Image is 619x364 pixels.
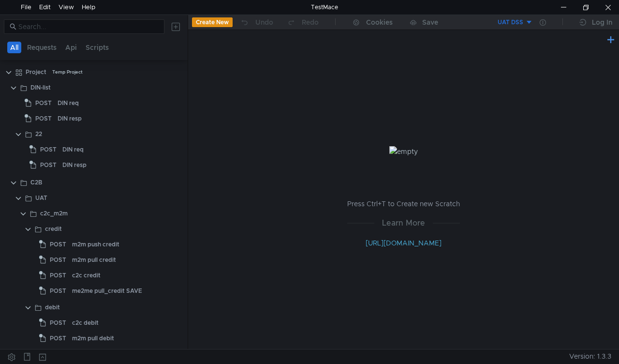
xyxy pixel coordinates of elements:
button: UAT DSS [466,15,533,30]
span: POST [35,96,52,110]
div: Project [26,65,46,79]
span: POST [50,284,66,298]
div: Cookies [366,16,393,28]
div: С2B [30,175,42,190]
div: me2me pull_credit SAVE [72,284,142,298]
span: Version: 1.3.3 [569,349,611,364]
div: c2c credit [72,268,101,283]
span: POST [50,316,66,330]
span: POST [50,253,66,267]
button: Undo [233,15,280,30]
span: POST [40,158,57,172]
div: c2c_m2m [40,206,68,221]
div: Undo [255,16,273,28]
div: Log In [592,16,612,28]
div: DIN req [58,96,79,110]
div: credit [45,222,62,236]
div: m2m pull credit [72,253,116,267]
img: empty [389,146,418,157]
span: POST [50,331,66,346]
div: 22 [35,127,42,141]
button: Api [62,42,80,53]
div: m2m push credit [72,237,119,252]
div: debit [45,300,60,315]
div: DIN req [62,142,84,157]
div: Save [422,19,438,26]
div: UAT [35,191,47,205]
div: DIN-list [30,80,51,95]
div: c2c debit [72,316,99,330]
div: DIN resp [62,158,87,172]
div: Redo [302,16,319,28]
span: POST [50,268,66,283]
div: UAT DSS [498,18,523,27]
button: Scripts [83,42,112,53]
div: direct_debit_payment [40,349,104,363]
a: [URL][DOMAIN_NAME] [366,239,442,247]
button: Create New [192,17,233,27]
button: Redo [280,15,325,30]
div: m2m pull debit [72,331,114,346]
span: POST [35,111,52,126]
span: POST [50,237,66,252]
span: Learn More [374,217,433,229]
div: Temp Project [52,65,83,79]
button: All [7,42,21,53]
p: Press Ctrl+T to Create new Scratch [347,198,460,210]
div: DIN resp [58,111,82,126]
input: Search... [18,21,159,32]
span: POST [40,142,57,157]
button: Requests [24,42,59,53]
